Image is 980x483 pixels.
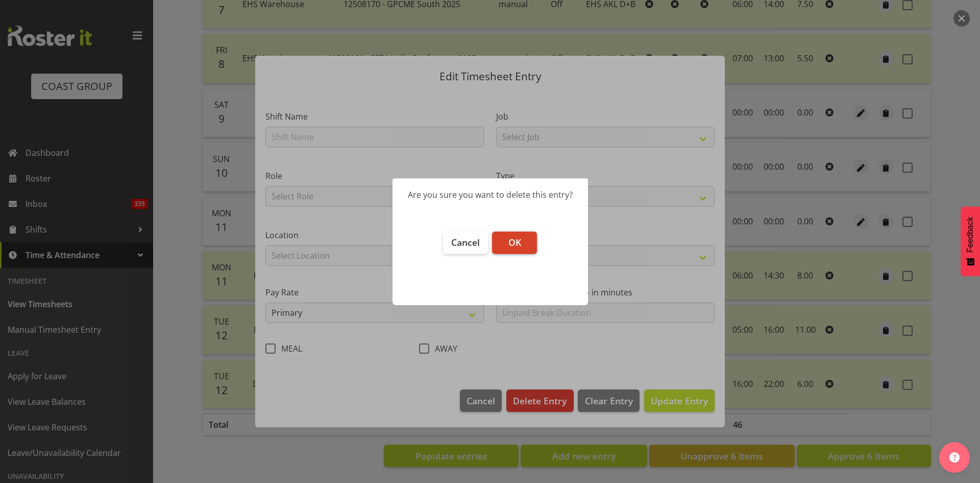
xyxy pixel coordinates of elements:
button: OK [492,232,537,254]
button: Cancel [443,232,488,254]
div: Are you sure you want to delete this entry? [408,189,573,201]
span: Feedback [966,217,975,252]
span: OK [508,236,521,248]
img: help-xxl-2.png [949,452,960,463]
span: Cancel [451,236,480,248]
button: Feedback - Show survey [961,206,980,276]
